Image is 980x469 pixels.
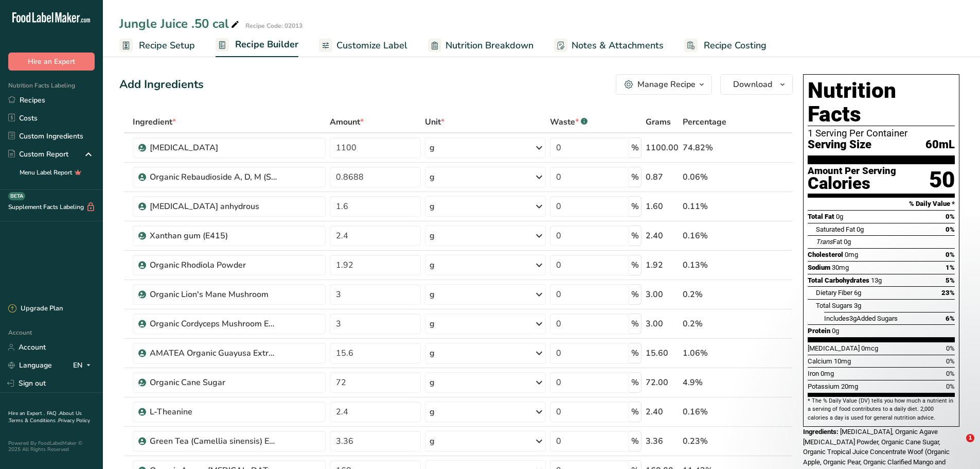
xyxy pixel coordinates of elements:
span: Customize Label [336,39,407,53]
span: 6% [946,315,955,322]
span: 5% [946,276,955,284]
div: [MEDICAL_DATA] [150,142,278,154]
div: Manage Recipe [637,78,696,91]
a: Language [8,356,52,374]
i: Trans [816,238,833,246]
div: g [430,142,435,154]
span: Amount [330,116,364,128]
div: 0.2% [683,318,744,330]
div: 4.9% [683,376,744,389]
div: 1.60 [646,200,679,213]
div: g [430,230,435,242]
span: Recipe Setup [139,39,195,53]
span: Grams [646,116,671,128]
div: Organic Cordyceps Mushroom Extract [150,318,278,330]
span: 0mg [845,251,858,258]
span: 0g [844,238,851,246]
iframe: Intercom live chat [945,434,970,459]
span: 1 [966,434,974,442]
div: 0.87 [646,171,679,183]
a: FAQ . [47,410,59,417]
div: g [430,171,435,183]
span: Total Fat [808,213,834,220]
span: Nutrition Breakdown [446,39,533,53]
a: Recipe Costing [684,34,767,57]
span: 3g [854,302,861,309]
span: 1% [946,264,955,271]
span: Recipe Costing [704,39,767,53]
span: Ingredient [133,116,176,128]
div: Recipe Code: 02013 [245,21,302,30]
div: 0.11% [683,200,744,213]
button: Manage Recipe [616,74,712,95]
div: 0.06% [683,171,744,183]
a: Terms & Conditions . [9,417,58,424]
button: Hire an Expert [8,53,95,71]
span: Notes & Attachments [572,39,664,53]
section: % Daily Value * [808,198,955,210]
a: Recipe Setup [119,34,195,57]
div: 1.92 [646,259,679,271]
div: 15.60 [646,347,679,359]
span: 60mL [925,138,955,151]
div: Organic Lion's Mane Mushroom [150,288,278,301]
span: 0mcg [861,344,878,352]
div: 0.13% [683,259,744,271]
div: EN [73,359,95,372]
div: [MEDICAL_DATA] anhydrous [150,200,278,213]
div: Organic Cane Sugar [150,376,278,389]
h1: Nutrition Facts [808,79,955,126]
div: g [430,200,435,213]
div: Organic Rhodiola Powder [150,259,278,271]
a: Customize Label [319,34,407,57]
div: 0.23% [683,435,744,447]
span: 0% [946,251,955,258]
div: Add Ingredients [119,76,204,93]
div: g [430,318,435,330]
span: 30mg [832,264,849,271]
div: Jungle Juice .50 cal [119,14,241,33]
span: Calcium [808,357,832,365]
div: 1 Serving Per Container [808,128,955,138]
div: 0.2% [683,288,744,301]
span: 23% [941,289,955,297]
span: 0g [832,327,839,335]
span: 13g [871,276,882,284]
div: g [430,259,435,271]
span: 10mg [834,357,851,365]
a: Privacy Policy [58,417,90,424]
div: 74.82% [683,142,744,154]
div: Calories [808,176,896,191]
span: 3g [849,315,857,322]
span: 0g [857,225,864,233]
div: g [430,376,435,389]
div: 3.36 [646,435,679,447]
div: Organic Rebaudioside A, D, M (Stevia Leaf Extract) [150,171,278,183]
div: g [430,347,435,359]
span: Percentage [683,116,726,128]
div: 1.06% [683,347,744,359]
div: Powered By FoodLabelMaker © 2025 All Rights Reserved [8,440,95,453]
div: Upgrade Plan [8,304,63,314]
span: Saturated Fat [816,225,855,233]
span: [MEDICAL_DATA] [808,344,860,352]
span: Serving Size [808,138,871,151]
div: 3.00 [646,318,679,330]
div: 0.16% [683,406,744,418]
span: Download [733,78,772,91]
span: Sodium [808,264,830,271]
div: 0.16% [683,230,744,242]
span: 0% [946,344,955,352]
a: Notes & Attachments [554,34,664,57]
a: Nutrition Breakdown [428,34,533,57]
span: 0% [946,357,955,365]
div: 50 [929,166,955,194]
span: Protein [808,327,830,335]
span: 0% [946,225,955,233]
span: Includes Added Sugars [824,315,898,322]
div: 72.00 [646,376,679,389]
a: Recipe Builder [216,33,298,58]
span: 0g [836,213,843,220]
div: g [430,406,435,418]
button: Download [720,74,793,95]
